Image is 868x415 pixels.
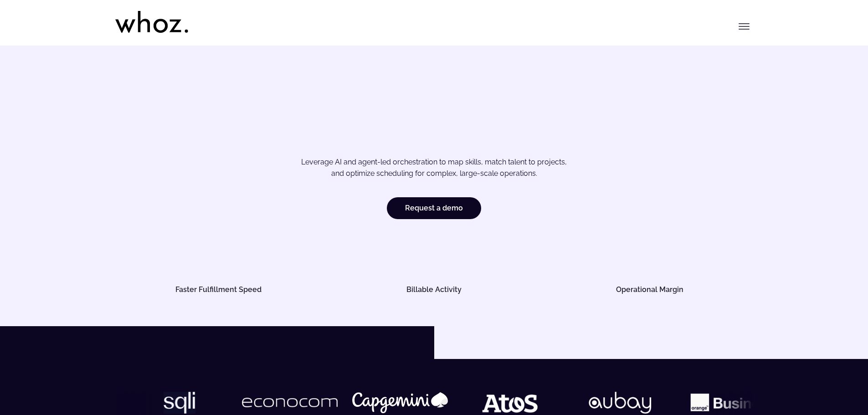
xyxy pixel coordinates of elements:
[387,197,481,219] a: Request a demo
[147,156,721,179] p: Leverage AI and agent-led orchestration to map skills, match talent to projects, and optimize sch...
[557,286,743,293] h5: Operational Margin
[341,286,527,293] h5: Billable Activity
[125,286,311,293] h5: Faster Fulfillment Speed
[735,17,753,36] button: Toggle menu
